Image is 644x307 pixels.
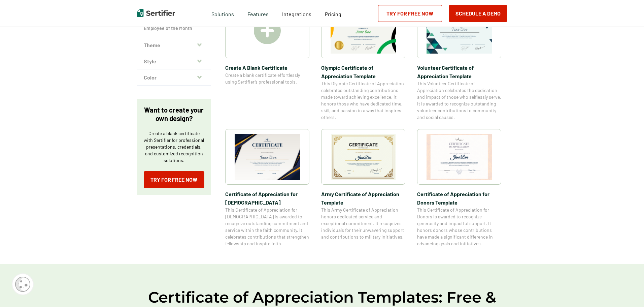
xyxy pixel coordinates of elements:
p: Create a blank certificate with Sertifier for professional presentations, credentials, and custom... [144,130,204,164]
button: Theme [137,37,211,53]
span: Olympic Certificate of Appreciation​ Template [321,63,405,80]
span: This Olympic Certificate of Appreciation celebrates outstanding contributions made toward achievi... [321,80,405,121]
span: Certificate of Appreciation for Donors​ Template [417,190,501,207]
a: Try for Free Now [144,171,204,188]
span: Volunteer Certificate of Appreciation Template [417,63,501,80]
a: Employee of the Month [144,25,204,32]
a: Army Certificate of Appreciation​ TemplateArmy Certificate of Appreciation​ TemplateThis Army Cer... [321,129,405,247]
span: Create a blank certificate effortlessly using Sertifier’s professional tools. [225,72,309,85]
span: This Certificate of Appreciation for [DEMOGRAPHIC_DATA] is awarded to recognize outstanding commi... [225,207,309,247]
button: Color [137,69,211,86]
img: Cookie Popup Icon [15,277,30,292]
button: Schedule a Demo [449,5,507,22]
span: Create A Blank Certificate [225,63,309,72]
p: Want to create your own design? [144,106,204,123]
span: Army Certificate of Appreciation​ Template [321,190,405,207]
span: Solutions [211,9,234,18]
img: Olympic Certificate of Appreciation​ Template [331,7,396,54]
span: This Certificate of Appreciation for Donors is awarded to recognize generosity and impactful supp... [417,207,501,247]
img: Sertifier | Digital Credentialing Platform [137,9,175,17]
a: Olympic Certificate of Appreciation​ TemplateOlympic Certificate of Appreciation​ TemplateThis Ol... [321,3,405,121]
img: Certificate of Appreciation for Donors​ Template [427,134,492,180]
img: Army Certificate of Appreciation​ Template [331,134,396,180]
img: Volunteer Certificate of Appreciation Template [427,7,492,54]
img: Create A Blank Certificate [254,17,281,44]
span: Features [247,9,269,18]
button: Style [137,53,211,69]
span: Certificate of Appreciation for [DEMOGRAPHIC_DATA]​ [225,190,309,207]
span: Pricing [325,11,341,17]
img: Certificate of Appreciation for Church​ [235,134,300,180]
iframe: Chat Widget [610,275,644,307]
a: Volunteer Certificate of Appreciation TemplateVolunteer Certificate of Appreciation TemplateThis ... [417,3,501,121]
a: Try for Free Now [378,5,442,22]
span: Integrations [282,11,311,17]
a: Certificate of Appreciation for Church​Certificate of Appreciation for [DEMOGRAPHIC_DATA]​This Ce... [225,129,309,247]
a: Certificate of Appreciation for Donors​ TemplateCertificate of Appreciation for Donors​ TemplateT... [417,129,501,247]
span: This Army Certificate of Appreciation honors dedicated service and exceptional commitment. It rec... [321,207,405,240]
span: This Volunteer Certificate of Appreciation celebrates the dedication and impact of those who self... [417,80,501,121]
a: Integrations [282,9,311,18]
a: Pricing [325,9,341,18]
